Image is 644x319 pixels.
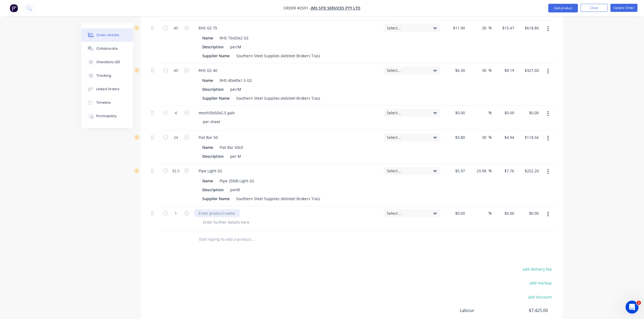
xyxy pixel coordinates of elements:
[194,133,222,141] div: Flat Bar 50
[488,210,492,216] span: %
[194,66,222,74] div: RHS GS 40
[81,55,133,69] button: Checklists 0/0
[460,307,508,314] span: Labour
[81,69,133,82] button: Tracking
[194,167,227,175] div: Pipe Light GS
[200,152,226,160] div: Description
[96,33,119,38] div: Order details
[284,6,311,11] span: Order #2591 -
[200,34,216,42] div: Name
[228,186,242,194] div: perM
[200,52,232,60] div: Supplier Name
[81,42,133,55] button: Collaborate
[234,52,322,60] div: Southern Steel Supplies (Adsteel Brokers T/as)
[96,60,120,65] div: Checklists 0/0
[96,73,111,78] div: Tracking
[81,109,133,123] button: Profitability
[200,195,232,203] div: Supplier Name
[626,301,639,314] iframe: Intercom live chat
[610,4,638,12] button: Update Order
[194,24,222,32] div: RHS GS 75
[96,46,118,51] div: Collaborate
[387,25,428,31] span: Select...
[10,4,18,12] img: Factory
[200,43,226,51] div: Description
[200,177,216,185] div: Name
[387,210,428,216] span: Select...
[200,94,232,102] div: Supplier Name
[488,168,492,174] span: %
[387,135,428,140] span: Select...
[228,43,244,51] div: per/M
[200,186,226,194] div: Description
[387,168,428,174] span: Select...
[311,6,361,11] a: JMS Site Services Pty Ltd
[387,110,428,116] span: Select...
[488,25,492,31] span: %
[81,96,133,109] button: Timeline
[387,68,428,73] span: Select...
[228,85,244,93] div: per/M
[488,110,492,116] span: %
[637,301,641,305] span: 1
[218,143,245,151] div: Flat Bar 50x3
[234,94,322,102] div: Southern Steel Supplies (Adsteel Brokers T/as)
[96,114,117,119] div: Profitability
[548,4,578,12] button: Add product
[581,4,608,12] button: Close
[527,279,555,287] button: add markup
[96,87,120,92] div: Linked Orders
[218,177,257,185] div: Pipe 25NB Light GS
[200,143,216,151] div: Name
[488,134,492,140] span: %
[218,76,254,84] div: RHS 40x40x1.5 GS
[81,82,133,96] button: Linked Orders
[218,34,251,42] div: RHS 75x50x2 GS
[525,293,555,300] button: add discount
[194,109,239,117] div: mesh50x50x2.5 galv
[200,85,226,93] div: Description
[488,67,492,73] span: %
[508,307,548,314] span: $7,425.00
[234,195,322,203] div: Southern Steel Supplies (Adsteel Brokers T/as)
[96,100,111,105] div: Timeline
[228,152,243,160] div: per M
[199,234,307,245] input: Start typing to add a product...
[520,266,555,273] button: add delivery fee
[81,28,133,42] button: Order details
[200,76,216,84] div: Name
[199,118,225,126] div: per sheet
